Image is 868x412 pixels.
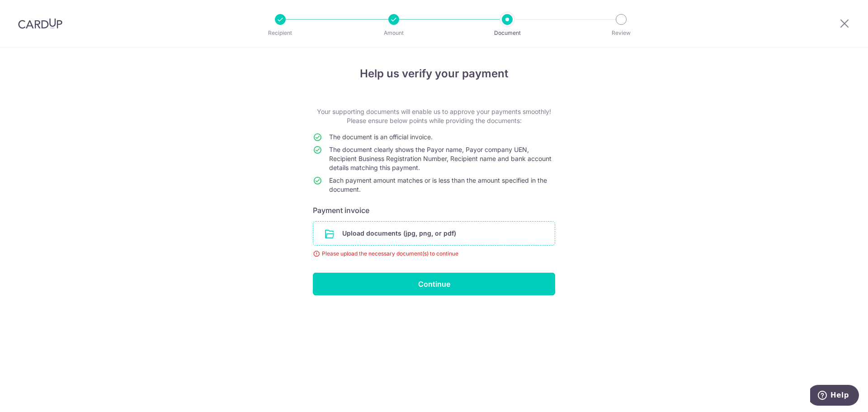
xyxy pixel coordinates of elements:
span: The document clearly shows the Payor name, Payor company UEN, Recipient Business Registration Num... [329,146,552,171]
p: Review [588,28,655,38]
p: Your supporting documents will enable us to approve your payments smoothly! Please ensure below p... [313,107,555,125]
p: Amount [360,28,427,38]
iframe: Opens a widget where you can find more information [810,385,859,407]
h6: Payment invoice [313,205,555,216]
p: Document [474,28,541,38]
p: Recipient [247,28,314,38]
h4: Help us verify your payment [313,66,555,82]
img: CardUp [18,18,62,29]
div: Please upload the necessary document(s) to continue [313,249,555,258]
input: Continue [313,273,555,295]
div: Upload documents (jpg, png, or pdf) [313,221,555,246]
span: Each payment amount matches or is less than the amount specified in the document. [329,176,547,193]
span: The document is an official invoice. [329,133,433,141]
